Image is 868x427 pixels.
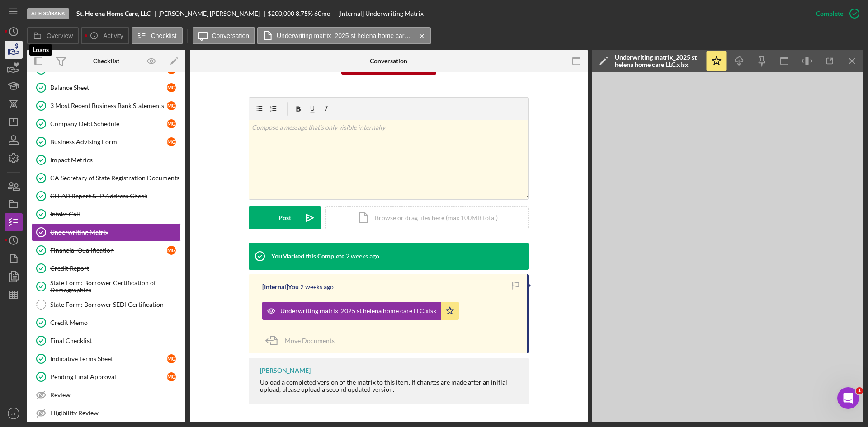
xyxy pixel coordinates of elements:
[268,9,294,17] span: $200,000
[807,5,863,23] button: Complete
[257,27,431,44] button: Underwriting matrix_2025 st helena home care LLC.xlsx
[50,337,180,344] div: Final Checklist
[50,319,180,326] div: Credit Memo
[81,27,129,44] button: Activity
[167,119,176,128] div: M G
[193,27,255,44] button: Conversation
[32,332,181,350] a: Final Checklist
[32,151,181,169] a: Impact Metrics
[278,206,291,229] div: Post
[167,83,176,92] div: M G
[249,206,321,229] button: Post
[50,265,180,272] div: Credit Report
[346,253,379,260] time: 2025-09-10 21:32
[50,409,180,417] div: Eligibility Review
[50,355,167,362] div: Indicative Terms Sheet
[27,8,69,19] div: At FDC/iBank
[167,101,176,110] div: M G
[32,205,181,223] a: Intake Call
[103,32,123,39] label: Activity
[167,246,176,255] div: M G
[32,368,181,386] a: Pending Final ApprovalMG
[280,307,436,314] div: Underwriting matrix_2025 st helena home care LLC.xlsx
[32,223,181,241] a: Underwriting Matrix
[5,404,23,422] button: JT
[260,367,311,374] div: [PERSON_NAME]
[50,174,180,182] div: CA Secretary of State Registration Documents
[32,79,181,97] a: Balance SheetMG
[76,10,151,17] b: St. Helena Home Care, LLC
[262,329,344,352] button: Move Documents
[262,302,459,320] button: Underwriting matrix_2025 st helena home care LLC.xlsx
[132,27,183,44] button: Checklist
[32,133,181,151] a: Business Advising FormMG
[32,277,181,296] a: State Form: Borrower Certification of Demographics
[592,72,863,422] iframe: Document Preview
[212,32,250,39] label: Conversation
[856,387,863,394] span: 1
[32,169,181,187] a: CA Secretary of State Registration Documents
[50,391,180,399] div: Review
[32,241,181,259] a: Financial QualificationMG
[300,283,334,291] time: 2025-09-08 23:15
[47,32,73,39] label: Overview
[338,10,424,17] div: [Internal] Underwriting Matrix
[285,337,335,344] span: Move Documents
[50,279,180,294] div: State Form: Borrower Certification of Demographics
[32,350,181,368] a: Indicative Terms SheetMG
[260,379,520,393] div: Upload a completed version of the matrix to this item. If changes are made after an initial uploa...
[50,84,167,91] div: Balance Sheet
[27,27,79,44] button: Overview
[271,253,344,260] div: You Marked this Complete
[296,10,313,17] div: 8.75 %
[167,354,176,363] div: M G
[50,192,180,200] div: CLEAR Report & IP Address Check
[32,386,181,404] a: Review
[615,54,701,68] div: Underwriting matrix_2025 st helena home care LLC.xlsx
[50,156,180,164] div: Impact Metrics
[32,296,181,314] a: State Form: Borrower SEDI Certification
[32,404,181,422] a: Eligibility Review
[50,229,180,236] div: Underwriting Matrix
[11,411,16,416] text: JT
[50,247,167,254] div: Financial Qualification
[32,97,181,115] a: 3 Most Recent Business Bank StatementsMG
[151,32,177,39] label: Checklist
[158,10,268,17] div: [PERSON_NAME] [PERSON_NAME]
[50,138,167,145] div: Business Advising Form
[167,372,176,381] div: M G
[50,211,180,218] div: Intake Call
[32,314,181,332] a: Credit Memo
[50,102,167,109] div: 3 Most Recent Business Bank Statements
[370,57,407,65] div: Conversation
[50,373,167,380] div: Pending Final Approval
[262,283,299,291] div: [Internal] You
[167,137,176,146] div: M G
[50,301,180,308] div: State Form: Borrower SEDI Certification
[837,387,859,409] iframe: Intercom live chat
[277,32,412,39] label: Underwriting matrix_2025 st helena home care LLC.xlsx
[32,187,181,205] a: CLEAR Report & IP Address Check
[32,115,181,133] a: Company Debt ScheduleMG
[93,57,119,65] div: Checklist
[32,259,181,277] a: Credit Report
[50,120,167,127] div: Company Debt Schedule
[314,10,330,17] div: 60 mo
[816,5,843,23] div: Complete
